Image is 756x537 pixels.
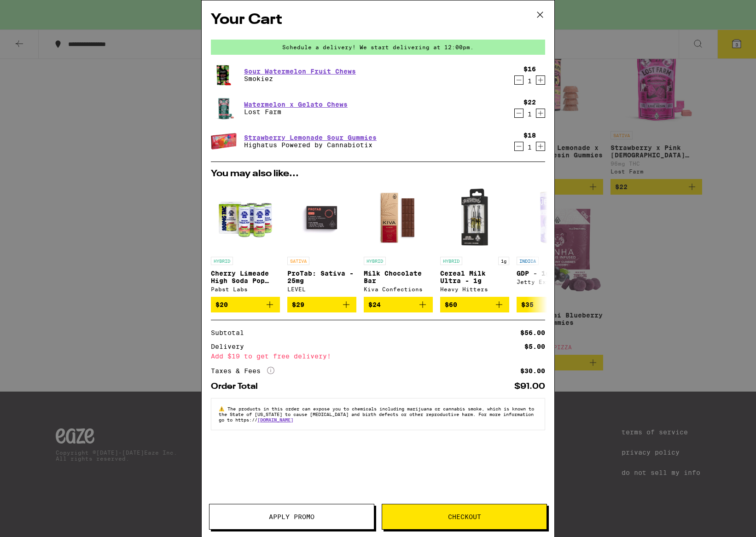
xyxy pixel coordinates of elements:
a: Open page for Cherry Limeade High Soda Pop 25mg - 4 Pack from Pabst Labs [211,183,280,297]
button: Apply Promo [209,504,374,530]
a: Strawberry Lemonade Sour Gummies [244,134,377,141]
span: $20 [215,301,228,308]
p: Cherry Limeade High Soda Pop 25mg - 4 Pack [211,270,280,284]
p: GDP - 1g [517,270,586,277]
div: $5.00 [524,343,545,350]
p: HYBRID [364,257,386,265]
button: Add to bag [440,297,509,312]
p: Lost Farm [244,108,348,115]
p: HYBRID [440,257,462,265]
div: $22 [523,98,536,106]
p: Smokiez [244,75,356,82]
p: ProTab: Sativa - 25mg [287,270,356,284]
img: LEVEL - ProTab: Sativa - 25mg [287,183,356,252]
p: INDICA [517,257,539,265]
div: Jetty Extracts [517,279,586,285]
div: Order Total [211,382,264,391]
span: The products in this order can expose you to chemicals including marijuana or cannabis smoke, whi... [219,406,534,422]
div: Subtotal [211,329,250,336]
img: Kiva Confections - Milk Chocolate Bar [364,183,433,252]
div: 1 [523,77,536,85]
span: $35 [521,301,534,308]
a: Open page for ProTab: Sativa - 25mg from LEVEL [287,183,356,297]
div: Kiva Confections [364,286,433,292]
a: Open page for Milk Chocolate Bar from Kiva Confections [364,183,433,297]
span: Apply Promo [269,514,314,520]
div: Add $19 to get free delivery! [211,353,545,359]
img: Lost Farm - Watermelon x Gelato Chews [211,95,237,121]
div: 1 [523,144,536,151]
div: $30.00 [520,368,545,374]
h2: Your Cart [211,10,545,30]
button: Add to bag [364,297,433,312]
p: Cereal Milk Ultra - 1g [440,270,509,284]
div: Pabst Labs [211,286,280,292]
button: Increment [536,142,545,151]
img: Smokiez - Sour Watermelon Fruit Chews [211,62,237,88]
a: Open page for Cereal Milk Ultra - 1g from Heavy Hitters [440,183,509,297]
img: Jetty Extracts - GDP - 1g [517,183,586,252]
span: $29 [292,301,304,308]
img: Heavy Hitters - Cereal Milk Ultra - 1g [440,183,509,252]
button: Add to bag [287,297,356,312]
button: Checkout [382,504,547,530]
a: Open page for GDP - 1g from Jetty Extracts [517,183,586,297]
div: LEVEL [287,286,356,292]
div: $18 [523,132,536,139]
p: 1g [498,257,509,265]
img: Highatus Powered by Cannabiotix - Strawberry Lemonade Sour Gummies [211,133,237,150]
p: SATIVA [287,257,309,265]
div: Taxes & Fees [211,367,274,375]
span: Checkout [448,514,481,520]
div: Heavy Hitters [440,286,509,292]
a: [DOMAIN_NAME] [257,417,293,422]
p: Highatus Powered by Cannabiotix [244,141,377,149]
div: $91.00 [514,382,545,391]
span: $24 [368,301,381,308]
div: Delivery [211,343,250,350]
button: Add to bag [211,297,280,312]
div: $16 [523,65,536,73]
button: Decrement [514,75,523,85]
div: $56.00 [520,329,545,336]
img: Pabst Labs - Cherry Limeade High Soda Pop 25mg - 4 Pack [211,183,280,252]
span: $60 [445,301,457,308]
button: Decrement [514,109,523,118]
a: Sour Watermelon Fruit Chews [244,68,356,75]
button: Increment [536,109,545,118]
div: Schedule a delivery! We start delivering at 12:00pm. [211,40,545,55]
button: Add to bag [517,297,586,312]
p: HYBRID [211,257,233,265]
span: ⚠️ [219,406,227,411]
h2: You may also like... [211,169,545,179]
button: Decrement [514,142,523,151]
div: 1 [523,110,536,118]
button: Increment [536,75,545,85]
a: Watermelon x Gelato Chews [244,101,348,108]
p: Milk Chocolate Bar [364,270,433,284]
